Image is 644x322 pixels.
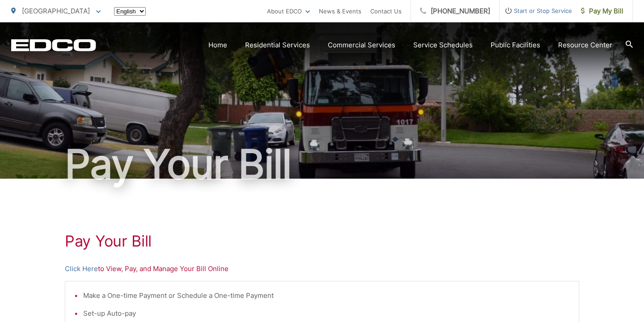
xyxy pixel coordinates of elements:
[208,40,227,50] a: Home
[267,6,310,17] a: About EDCO
[65,263,579,274] p: to View, Pay, and Manage Your Bill Online
[83,290,570,301] li: Make a One-time Payment or Schedule a One-time Payment
[413,40,473,50] a: Service Schedules
[83,308,570,319] li: Set-up Auto-pay
[245,40,310,50] a: Residential Services
[22,7,90,15] span: [GEOGRAPHIC_DATA]
[319,6,361,17] a: News & Events
[370,6,402,17] a: Contact Us
[65,232,579,250] h1: Pay Your Bill
[581,6,623,17] span: Pay My Bill
[11,142,633,187] h1: Pay Your Bill
[491,40,540,50] a: Public Facilities
[328,40,395,50] a: Commercial Services
[65,263,98,274] a: Click Here
[11,39,96,51] a: EDCD logo. Return to the homepage.
[558,40,612,50] a: Resource Center
[114,7,146,16] select: Select a language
